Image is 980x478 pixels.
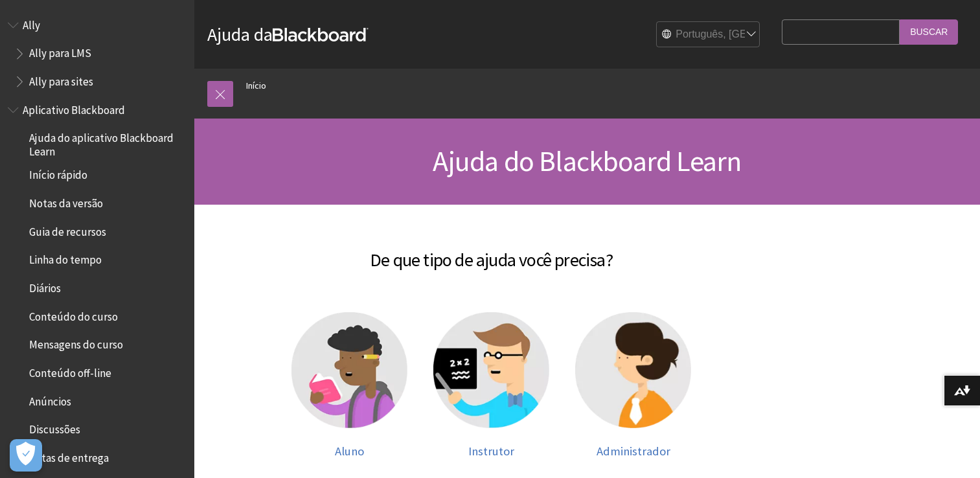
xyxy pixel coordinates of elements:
a: Ajuda para alunos Aluno [291,312,407,458]
a: Ajuda para instrutores Instrutor [433,312,549,458]
select: Site Language Selector [657,22,760,48]
span: Ajuda do aplicativo Blackboard Learn [29,128,185,158]
span: Administrador [597,444,670,459]
span: Linha do tempo [29,249,102,267]
button: Abrir preferências [10,439,42,472]
span: Conteúdo do curso [29,306,118,323]
span: Instrutor [468,444,514,459]
img: Ajuda para alunos [291,312,407,428]
input: Buscar [900,19,958,45]
span: Mensagens do curso [29,334,123,352]
span: Anúncios [29,391,71,408]
span: Conteúdo off-line [29,362,111,380]
span: Diários [29,277,61,295]
h2: De que tipo de ajuda você precisa? [207,231,775,273]
span: Aluno [335,444,364,459]
span: Aplicativo Blackboard [23,99,125,117]
strong: Blackboard [273,28,369,41]
span: Notas da versão [29,192,103,210]
nav: Book outline for Anthology Ally Help [8,14,187,93]
span: Ally para LMS [29,43,91,60]
span: Ajuda do Blackboard Learn [433,143,741,179]
span: Guia de recursos [29,221,106,238]
span: Ally para sites [29,71,93,88]
a: Ajuda daBlackboard [207,23,369,46]
a: Ajuda para administradores Administrador [575,312,691,458]
img: Ajuda para administradores [575,312,691,428]
span: Datas de entrega [29,447,109,464]
span: Discussões [29,419,80,437]
a: Início [246,78,266,94]
span: Início rápido [29,165,87,182]
span: Ally [23,14,40,32]
img: Ajuda para instrutores [433,312,549,428]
